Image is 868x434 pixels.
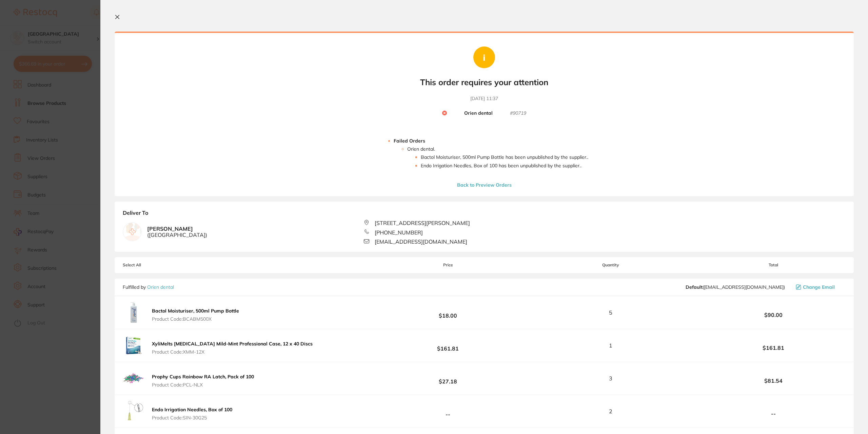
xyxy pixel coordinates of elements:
[150,374,256,388] button: Prophy Cups Rainbow RA Latch, Pack of 100 Product Code:PCL-NLX
[803,284,835,290] span: Change Email
[609,408,612,414] span: 2
[407,146,588,168] li: Orien dental .
[152,415,232,420] span: Product Code: SIN-30G25
[152,349,313,355] span: Product Code: XMM-12X
[150,341,315,355] button: XyliMelts [MEDICAL_DATA] Mild-Mint Professional Case, 12 x 40 Discs Product Code:XMM-12X
[147,226,207,238] b: [PERSON_NAME]
[123,335,144,356] img: NG5hOG5vaw
[701,312,846,318] b: $90.00
[150,308,241,322] button: Bactol Moisturiser, 500ml Pump Bottle Product Code:BCABM500X
[376,339,520,352] b: $161.81
[123,367,144,389] img: c2o3ZXE0eg
[794,284,846,290] button: Change Email
[123,284,174,290] p: Fulfilled by
[123,263,191,267] span: Select All
[686,284,703,290] b: Default
[376,263,520,267] span: Price
[123,210,846,220] b: Deliver To
[520,263,701,267] span: Quantity
[376,372,520,384] b: $27.18
[376,306,520,319] b: $18.00
[701,378,846,384] b: $81.54
[701,345,846,351] b: $161.81
[464,110,493,116] b: Orien dental
[470,95,498,102] time: [DATE] 11:37
[123,223,141,241] img: empty.jpg
[375,229,423,235] span: [PHONE_NUMBER]
[375,239,467,245] span: [EMAIL_ADDRESS][DOMAIN_NAME]
[701,263,846,267] span: Total
[421,163,588,168] li: Endo Irrigation Needles, Box of 100 has been unpublished by the supplier. .
[376,405,520,417] b: --
[375,220,470,226] span: [STREET_ADDRESS][PERSON_NAME]
[123,400,144,422] img: YXh0dGwydQ
[152,382,254,388] span: Product Code: PCL-NLX
[147,232,207,238] span: ( [GEOGRAPHIC_DATA] )
[609,375,612,381] span: 3
[609,342,612,348] span: 1
[152,407,232,413] b: Endo Irrigation Needles, Box of 100
[147,284,174,290] a: Orien dental
[510,110,526,116] small: # 90719
[701,411,846,417] b: --
[421,154,588,160] li: Bactol Moisturiser, 500ml Pump Bottle has been unpublished by the supplier. .
[152,308,239,314] b: Bactol Moisturiser, 500ml Pump Bottle
[123,302,144,323] img: OXBwbGJ4dw
[152,341,313,347] b: XyliMelts [MEDICAL_DATA] Mild-Mint Professional Case, 12 x 40 Discs
[686,284,785,290] span: sales@orien.com.au
[152,316,239,322] span: Product Code: BCABM500X
[420,77,548,87] b: This order requires your attention
[152,374,254,380] b: Prophy Cups Rainbow RA Latch, Pack of 100
[455,182,514,188] button: Back to Preview Orders
[609,309,612,316] span: 5
[394,138,425,144] strong: Failed Orders
[150,407,234,421] button: Endo Irrigation Needles, Box of 100 Product Code:SIN-30G25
